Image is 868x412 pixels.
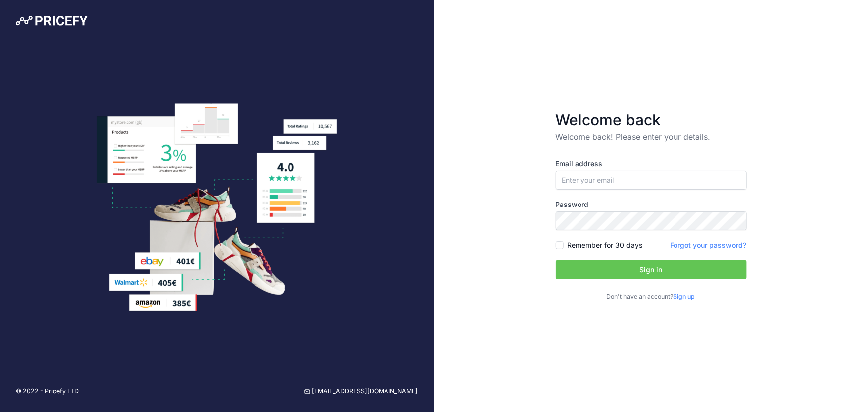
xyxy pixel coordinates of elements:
[556,200,747,209] label: Password
[556,131,747,143] p: Welcome back! Please enter your details.
[556,260,747,279] button: Sign in
[556,111,747,129] h3: Welcome back
[16,387,79,396] p: © 2022 - Pricefy LTD
[568,240,643,250] label: Remember for 30 days
[556,171,747,190] input: Enter your email
[16,16,88,26] img: Pricefy
[304,387,418,396] a: [EMAIL_ADDRESS][DOMAIN_NAME]
[674,293,695,300] a: Sign up
[556,159,747,169] label: Email address
[556,292,747,302] p: Don't have an account?
[671,241,747,249] a: Forgot your password?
